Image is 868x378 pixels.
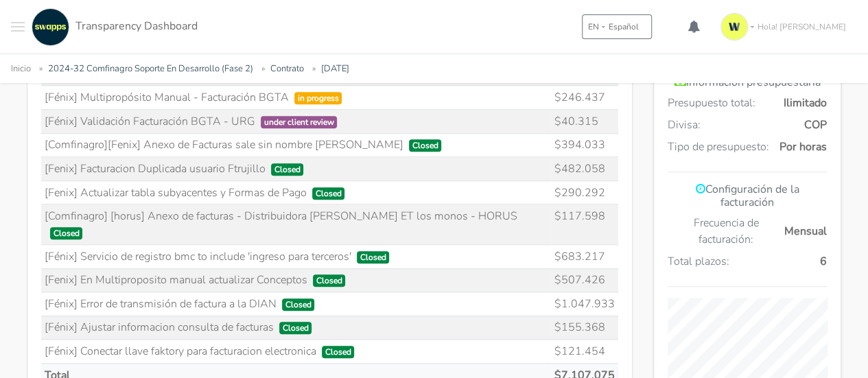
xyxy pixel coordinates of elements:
td: $121.454 [551,340,618,364]
td: $40.315 [551,109,618,133]
button: Toggle navigation menu [11,8,25,46]
td: $507.426 [551,268,618,292]
h6: Configuración de la facturación [668,183,827,209]
td: $290.292 [551,180,618,204]
span: Closed [279,322,312,334]
span: Total plazos: [668,253,729,270]
span: Español [609,21,639,33]
span: Frecuencia de facturación: [668,215,784,248]
span: Mensual [784,223,827,239]
img: isotipo-3-3e143c57.png [720,13,748,40]
span: Closed [271,163,304,176]
td: [Fenix] Facturacion Duplicada usuario Ftrujillo [41,157,551,181]
a: 2024-32 Comfinagro Soporte En Desarrollo (Fase 2) [48,62,253,75]
td: $683.217 [551,244,618,268]
span: Por horas [779,139,827,155]
td: $482.058 [551,157,618,181]
span: Closed [50,227,83,239]
a: [DATE] [321,62,349,75]
span: Tipo de presupuesto: [668,139,769,155]
a: Hola! [PERSON_NAME] [715,8,857,46]
td: [Fénix] Servicio de registro bmc to include 'ingreso para terceros' [41,244,551,268]
td: $246.437 [551,86,618,110]
img: swapps-linkedin-v2.jpg [32,8,69,46]
td: [Fenix] Actualizar tabla subyacentes y Formas de Pago [41,180,551,204]
a: Transparency Dashboard [28,8,198,46]
td: [Fénix] Multipropósito Manual - Facturación BGTA [41,86,551,110]
span: Closed [357,251,390,263]
span: Ilimitado [784,95,827,111]
td: $117.598 [551,204,618,245]
td: [Fenix] En Multiproposito manual actualizar Conceptos [41,268,551,292]
span: Closed [313,274,346,287]
span: Closed [282,298,315,311]
span: under client review [261,116,338,128]
span: Closed [312,187,345,200]
span: Transparency Dashboard [75,19,198,34]
td: [Comfinagro][Fenix] Anexo de Facturas sale sin nombre [PERSON_NAME] [41,133,551,157]
span: Closed [322,346,355,358]
a: Inicio [11,62,31,75]
td: [Fénix] Conectar llave faktory para facturacion electronica [41,340,551,364]
span: Presupuesto total: [668,95,755,111]
h6: Información presupuestaria [668,76,827,89]
td: [Comfinagro] [horus] Anexo de facturas - Distribuidora [PERSON_NAME] ET los monos - HORUS [41,204,551,245]
td: [Fénix] Error de transmisión de factura a la DIAN [41,292,551,316]
button: ENEspañol [582,14,652,39]
span: Closed [409,139,442,152]
td: $155.368 [551,316,618,340]
span: COP [804,117,827,133]
td: $1.047.933 [551,292,618,316]
span: in progress [294,92,342,104]
span: 6 [820,253,827,270]
span: Hola! [PERSON_NAME] [758,21,846,33]
td: [Fénix] Validación Facturación BGTA - URG [41,109,551,133]
span: Divisa: [668,117,701,133]
a: Contrato [270,62,304,75]
td: $394.033 [551,133,618,157]
td: [Fénix] Ajustar informacion consulta de facturas [41,316,551,340]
